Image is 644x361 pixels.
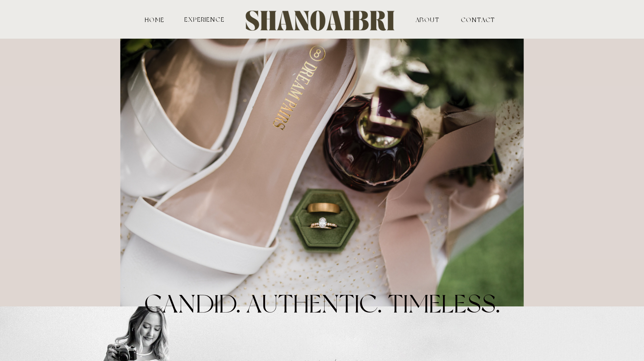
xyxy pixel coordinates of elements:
a: experience [184,16,226,22]
a: HOME [144,16,166,22]
a: ABOUT [394,16,461,22]
a: contact [461,16,484,22]
h1: CANDID. AUTHENTIC. TIMELESS. [51,289,594,324]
